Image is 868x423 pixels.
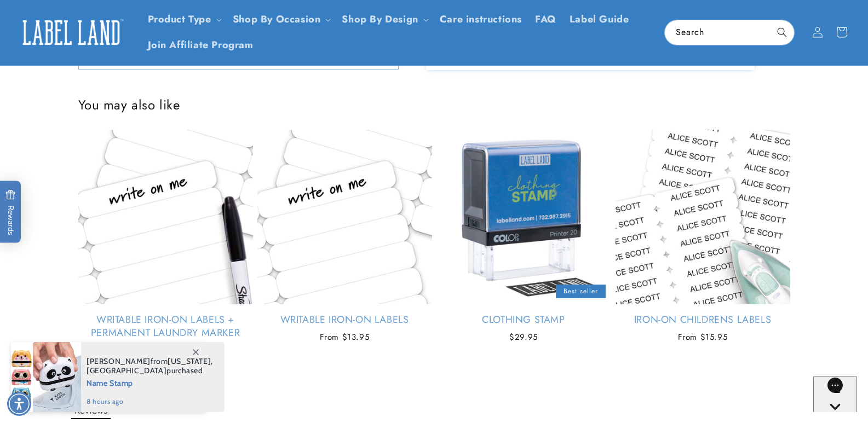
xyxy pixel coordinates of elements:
[16,15,126,49] img: Label Land
[148,12,211,26] a: Product Type
[813,376,857,412] iframe: Gorgias live chat messenger
[616,314,790,326] a: Iron-On Childrens Labels
[233,13,321,26] span: Shop By Occasion
[570,13,629,26] span: Label Guide
[535,13,556,26] span: FAQ
[78,96,790,113] h2: You may also like
[141,32,260,58] a: Join Affiliate Program
[87,375,213,389] span: Name Stamp
[141,7,226,32] summary: Product Type
[436,314,611,326] a: Clothing Stamp
[87,356,151,366] span: [PERSON_NAME]
[87,366,166,375] span: [GEOGRAPHIC_DATA]
[342,12,418,26] a: Shop By Design
[87,357,213,375] span: from , purchased
[433,7,528,32] a: Care instructions
[13,11,130,54] a: Label Land
[528,7,563,32] a: FAQ
[78,314,253,339] a: Writable Iron-On Labels + Permanent Laundry Marker
[335,7,433,32] summary: Shop By Design
[563,7,636,32] a: Label Guide
[257,314,432,326] a: Writable Iron-On Labels
[168,356,211,366] span: [US_STATE]
[630,49,857,374] iframe: Gorgias live chat window
[87,397,213,407] span: 8 hours ago
[770,20,794,44] button: Search
[7,392,31,416] div: Accessibility Menu
[440,13,522,26] span: Care instructions
[5,189,16,235] span: Rewards
[226,7,336,32] summary: Shop By Occasion
[148,39,254,51] span: Join Affiliate Program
